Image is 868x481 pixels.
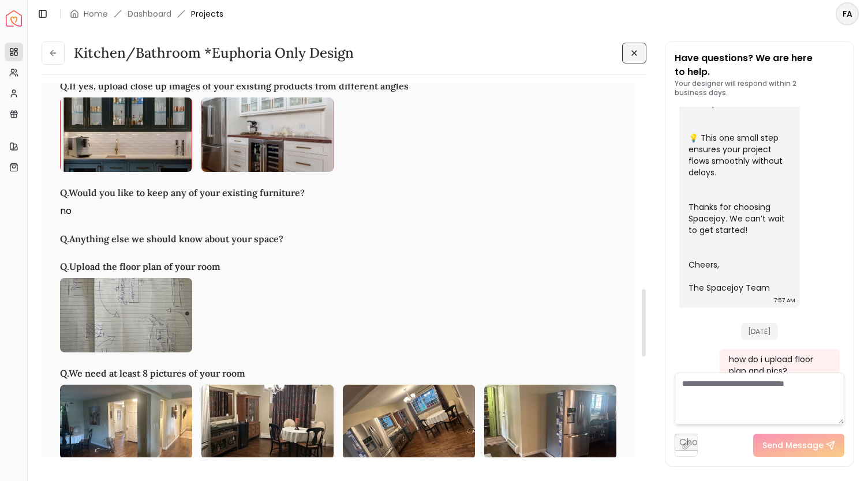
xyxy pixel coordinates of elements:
img: file [201,97,334,172]
span: [DATE] [741,323,778,340]
h3: Kitchen/Bathroom *Euphoria Only design [74,44,354,62]
span: FA [837,3,858,24]
a: Dashboard [128,8,171,20]
nav: breadcrumb [70,8,223,20]
img: file [60,97,192,172]
img: file [60,385,192,459]
h3: Q. If yes, upload close up images of your existing products from different angles [60,79,616,93]
img: file [343,385,475,459]
img: Spacejoy Logo [6,10,22,27]
h3: Q. Anything else we should know about your space? [60,232,616,246]
a: Home [84,8,108,20]
div: 7:57 AM [774,295,795,306]
a: Spacejoy [6,10,22,27]
h3: Q. Would you like to keep any of your existing furniture? [60,186,616,200]
div: how do i upload floor plan and pics? [729,354,829,377]
p: no [60,204,616,218]
img: file [201,385,334,459]
h3: Q. Upload the floor plan of your room [60,260,616,273]
span: Projects [191,8,223,20]
img: file [60,278,192,352]
button: FA [836,2,859,25]
img: file [484,385,616,459]
p: Your designer will respond within 2 business days. [675,79,844,97]
p: Have questions? We are here to help. [675,51,844,79]
h3: Q. We need at least 8 pictures of your room [60,366,616,380]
